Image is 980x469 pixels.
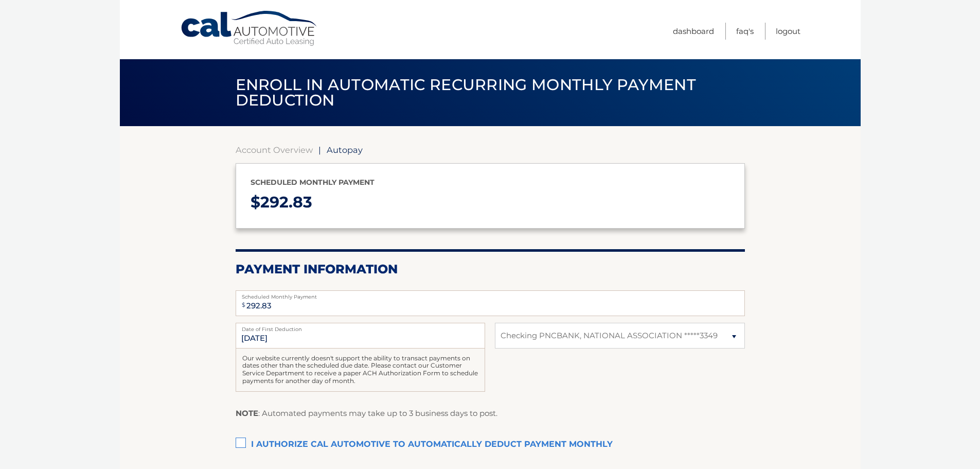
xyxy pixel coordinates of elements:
[236,290,745,316] input: Payment Amount
[236,145,313,155] a: Account Overview
[236,408,258,418] strong: NOTE
[236,323,485,349] input: Payment Date
[239,293,248,317] span: $
[327,145,363,155] span: Autopay
[776,23,800,40] a: Logout
[251,176,730,189] p: Scheduled monthly payment
[236,262,745,277] h2: Payment Information
[236,290,745,299] label: Scheduled Monthly Payment
[236,435,745,455] label: I authorize cal automotive to automatically deduct payment monthly
[736,23,754,40] a: FAQ's
[236,323,485,331] label: Date of First Deduction
[251,189,730,216] p: $
[236,349,485,392] div: Our website currently doesn't support the ability to transact payments on dates other than the sc...
[236,407,497,420] p: : Automated payments may take up to 3 business days to post.
[260,193,312,212] span: 292.83
[318,145,321,155] span: |
[236,75,696,110] span: Enroll in automatic recurring monthly payment deduction
[673,23,714,40] a: Dashboard
[180,10,319,47] a: Cal Automotive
